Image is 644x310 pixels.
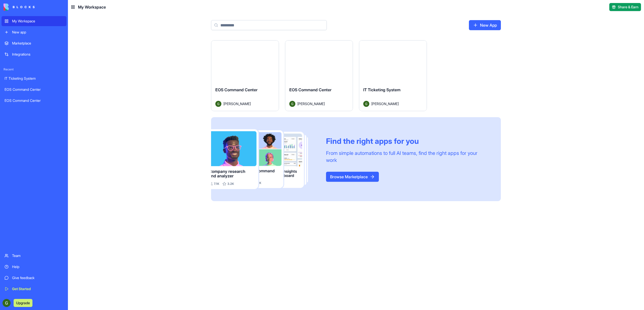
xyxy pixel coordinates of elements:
[5,98,63,103] div: EOS Command Center
[2,73,66,83] a: IT Ticketing System
[14,300,32,305] a: Upgrade
[609,3,641,11] button: Share & Earn
[363,101,369,107] img: Avatar
[12,275,63,280] div: Give feedback
[359,40,427,111] a: IT Ticketing SystemAvatar[PERSON_NAME]
[289,101,295,107] img: Avatar
[215,87,258,92] span: EOS Command Center
[12,286,63,291] div: Get Started
[215,101,221,107] img: Avatar
[5,87,63,92] div: EOS Command Center
[289,87,332,92] span: EOS Command Center
[371,101,399,106] span: [PERSON_NAME]
[2,284,66,294] a: Get Started
[12,253,63,258] div: Team
[297,101,325,106] span: [PERSON_NAME]
[2,84,66,95] a: EOS Command Center
[12,52,63,57] div: Integrations
[12,264,63,269] div: Help
[618,5,638,10] span: Share & Earn
[326,150,489,164] div: From simple automations to full AI teams, find the right apps for your work
[12,19,63,24] div: My Workspace
[2,273,66,283] a: Give feedback
[2,96,66,106] a: EOS Command Center
[2,251,66,261] a: Team
[469,20,501,30] a: New App
[326,172,379,182] a: Browse Marketplace
[223,101,251,106] span: [PERSON_NAME]
[5,76,63,81] div: IT Ticketing System
[2,16,66,26] a: My Workspace
[12,41,63,46] div: Marketplace
[2,49,66,59] a: Integrations
[326,137,489,146] div: Find the right apps for you
[211,40,279,111] a: EOS Command CenterAvatar[PERSON_NAME]
[12,30,63,35] div: New app
[2,38,66,48] a: Marketplace
[3,299,11,307] img: ACg8ocLqy2oZWmyPUnbVhSzaTKPferP2X9weywAp-GBTMmrhk9DWSA=s96-c
[78,4,106,10] span: My Workspace
[363,87,400,92] span: IT Ticketing System
[14,299,32,307] button: Upgrade
[2,67,66,71] span: Recent
[2,262,66,272] a: Help
[211,129,318,189] img: Frame_181_egmpey.png
[2,27,66,37] a: New app
[4,4,35,11] img: logo
[285,40,353,111] a: EOS Command CenterAvatar[PERSON_NAME]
